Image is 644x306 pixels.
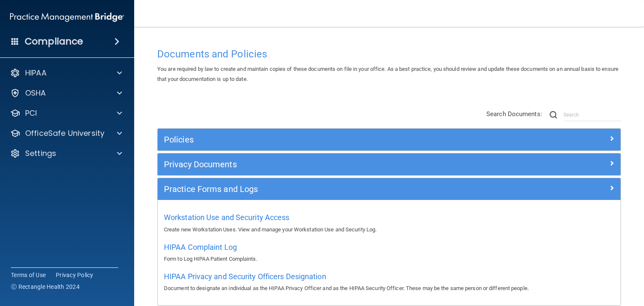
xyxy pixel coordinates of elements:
a: Privacy Documents [164,158,614,171]
input: Search [563,109,621,121]
p: Document to designate an individual as the HIPAA Privacy Officer and as the HIPAA Security Office... [164,283,614,293]
img: PMB logo [10,9,124,26]
a: HIPAA Complaint Log [164,245,237,251]
span: HIPAA Complaint Log [164,243,237,252]
span: Ⓒ Rectangle Health 2024 [11,283,80,291]
a: OSHA [10,88,122,98]
a: HIPAA Privacy and Security Officers Designation [164,274,326,280]
a: Privacy Policy [56,271,93,279]
h4: Compliance [25,36,83,47]
span: HIPAA Privacy and Security Officers Designation [164,272,326,281]
img: ic-search.3b580494.png [550,111,557,119]
p: PCI [25,108,37,118]
a: PCI [10,108,122,118]
p: OSHA [25,88,46,98]
a: Policies [164,133,614,146]
h4: Documents and Policies [157,49,621,60]
h5: Policies [164,135,499,144]
h5: Privacy Documents [164,160,499,169]
a: HIPAA [10,68,122,78]
span: You are required by law to create and maintain copies of these documents on file in your office. ... [157,66,618,82]
a: Workstation Use and Security Access [164,215,290,221]
span: Workstation Use and Security Access [164,213,290,222]
p: Form to Log HIPAA Patient Complaints. [164,254,614,264]
p: Settings [25,148,56,158]
a: Settings [10,148,122,158]
p: OfficeSafe University [25,128,104,138]
p: Create new Workstation Uses. View and manage your Workstation Use and Security Log. [164,225,614,235]
a: Practice Forms and Logs [164,182,614,196]
h5: Practice Forms and Logs [164,184,499,194]
p: HIPAA [25,68,47,78]
span: Search Documents: [486,110,542,118]
a: Terms of Use [11,271,46,279]
a: OfficeSafe University [10,128,122,138]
